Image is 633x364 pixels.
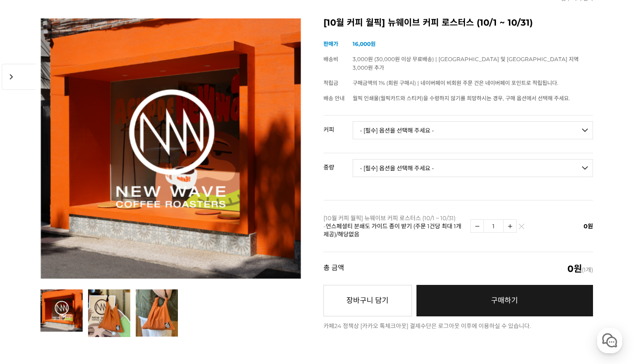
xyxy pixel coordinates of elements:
th: 중량 [323,153,353,174]
strong: 16,000원 [353,40,376,47]
span: chevron_right [2,64,35,90]
h2: [10월 커피 월픽] 뉴웨이브 커피 로스터스 (10/1 ~ 10/31) [323,18,593,27]
img: 수량증가 [504,220,516,232]
p: [10월 커피 월픽] 뉴웨이브 커피 로스터스 (10/1 ~ 10/31) - [323,214,466,238]
img: [10월 커피 월픽] 뉴웨이브 커피 로스터스 (10/1 ~ 10/31) [40,18,301,279]
span: 월픽 인쇄물(월픽카드와 스티커)을 수령하지 않기를 희망하시는 경우, 구매 옵션에서 선택해 주세요. [353,95,570,102]
a: 대화 [59,285,116,307]
span: (1개) [567,264,593,273]
span: 적립금 [323,80,338,86]
a: 설정 [116,285,173,307]
span: 구매하기 [491,296,518,305]
span: 설정 [139,298,150,306]
a: 홈 [3,285,59,307]
span: 0원 [584,222,593,230]
span: 배송비 [323,56,338,62]
span: 구매금액의 1% (회원 구매시) | 네이버페이 비회원 주문 건은 네이버페이 포인트로 적립됩니다. [353,80,558,86]
span: 배송 안내 [323,95,345,102]
span: 언스페셜티 분쇄도 가이드 종이 받기 (주문 1건당 최대 1개 제공)/해당없음 [323,222,461,238]
span: 홈 [28,298,34,306]
strong: 총 금액 [323,264,344,273]
img: 삭제 [519,226,524,231]
div: 카페24 정책상 [카카오 톡체크아웃] 결제수단은 로그아웃 이후에 이용하실 수 있습니다. [323,323,593,329]
img: 수량감소 [471,220,483,232]
span: 3,000원 (30,000원 이상 무료배송) | [GEOGRAPHIC_DATA] 및 [GEOGRAPHIC_DATA] 지역 3,000원 추가 [353,56,579,71]
th: 커피 [323,115,353,136]
span: 판매가 [323,40,338,47]
span: 대화 [82,299,93,306]
em: 0원 [567,263,582,274]
button: 장바구니 담기 [323,285,412,316]
a: 구매하기 [416,285,593,316]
